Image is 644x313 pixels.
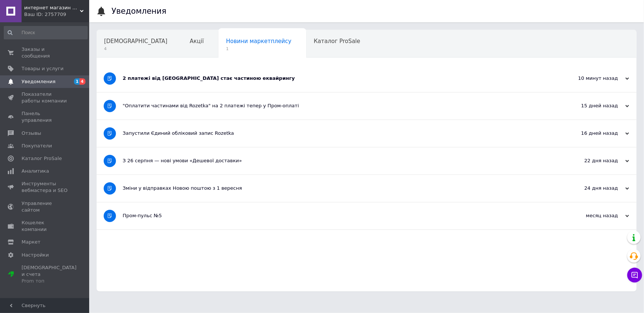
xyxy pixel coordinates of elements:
[123,157,555,164] div: З 26 серпня — нові умови «Дешевої доставки»
[22,155,62,162] span: Каталог ProSale
[123,75,555,82] div: 2 платежі від [GEOGRAPHIC_DATA] стає частиною еквайрингу
[22,219,69,233] span: Кошелек компании
[555,75,629,82] div: 10 минут назад
[123,212,555,219] div: Пром-пульс №5
[22,65,64,72] span: Товары и услуги
[123,185,555,192] div: Зміни у відправках Новою поштою з 1 вересня
[22,110,69,124] span: Панель управления
[111,7,166,16] h1: Уведомления
[226,46,291,52] span: 1
[104,38,168,45] span: [DEMOGRAPHIC_DATA]
[555,130,629,137] div: 16 дней назад
[22,278,77,284] div: Prom топ
[22,200,69,213] span: Управление сайтом
[22,143,52,149] span: Покупатели
[22,91,69,104] span: Показатели работы компании
[555,185,629,192] div: 24 дня назад
[24,11,89,18] div: Ваш ID: 2757709
[22,46,69,59] span: Заказы и сообщения
[627,268,642,283] button: Чат с покупателем
[555,102,629,109] div: 15 дней назад
[555,212,629,219] div: месяц назад
[24,4,80,11] span: интернет магазин Бренд-Посуд
[4,26,88,39] input: Поиск
[22,252,49,258] span: Настройки
[555,157,629,164] div: 22 дня назад
[190,38,204,45] span: Акції
[80,78,85,85] span: 4
[123,130,555,137] div: Запустили Єдиний обліковий запис Rozetka
[314,38,360,45] span: Каталог ProSale
[74,78,80,85] span: 1
[104,46,168,52] span: 4
[226,38,291,45] span: Новини маркетплейсу
[22,180,69,194] span: Инструменты вебмастера и SEO
[22,264,77,285] span: [DEMOGRAPHIC_DATA] и счета
[123,102,555,109] div: "Оплатити частинами від Rozetka" на 2 платежі тепер у Пром-оплаті
[22,239,41,245] span: Маркет
[22,168,49,175] span: Аналитика
[22,130,41,137] span: Отзывы
[22,78,55,85] span: Уведомления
